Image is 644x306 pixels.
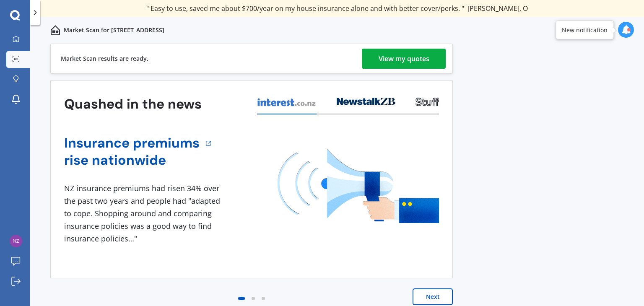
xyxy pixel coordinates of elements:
img: f4d9f53ba662e140fdc5ddbee0e26fec [10,235,22,247]
img: home-and-contents.b802091223b8502ef2dd.svg [50,25,60,35]
a: Insurance premiums [64,135,200,152]
h3: Quashed in the news [64,96,202,113]
div: Market Scan results are ready. [61,44,148,73]
div: New notification [562,26,608,34]
p: Market Scan for [STREET_ADDRESS] [64,26,164,34]
button: Next [413,288,453,305]
div: NZ insurance premiums had risen 34% over the past two years and people had "adapted to cope. Shop... [64,182,223,245]
a: View my quotes [362,49,446,69]
div: View my quotes [379,49,429,69]
img: media image [278,149,439,223]
a: rise nationwide [64,152,200,169]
